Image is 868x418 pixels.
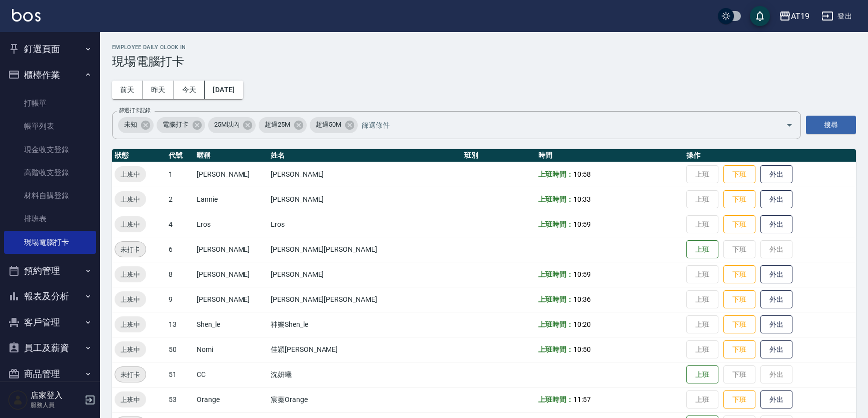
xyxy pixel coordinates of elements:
[806,116,856,134] button: 搜尋
[760,265,792,284] button: 外出
[817,7,856,26] button: 登出
[686,240,718,259] button: 上班
[194,149,268,162] th: 暱稱
[112,44,856,51] h2: Employee Daily Clock In
[31,390,82,400] h5: 店家登入
[115,319,146,330] span: 上班中
[359,116,768,134] input: 篩選條件
[760,190,792,209] button: 外出
[12,9,41,22] img: Logo
[112,81,143,99] button: 前天
[760,390,792,409] button: 外出
[112,149,166,162] th: 狀態
[194,387,268,412] td: Orange
[157,117,205,133] div: 電腦打卡
[194,287,268,312] td: [PERSON_NAME]
[268,149,462,162] th: 姓名
[268,387,462,412] td: 宸蓁Orange
[723,215,755,234] button: 下班
[31,400,82,409] p: 服務人員
[760,215,792,234] button: 外出
[174,81,205,99] button: 今天
[573,195,591,203] span: 10:33
[268,337,462,362] td: 佳穎[PERSON_NAME]
[115,269,146,280] span: 上班中
[268,262,462,287] td: [PERSON_NAME]
[194,362,268,387] td: CC
[208,120,246,130] span: 25M以內
[4,361,96,387] button: 商品管理
[194,312,268,337] td: Shen_le
[760,340,792,359] button: 外出
[194,337,268,362] td: Nomi
[723,190,755,209] button: 下班
[791,10,809,23] div: AT19
[268,212,462,237] td: Eros
[166,212,194,237] td: 4
[4,231,96,254] a: 現場電腦打卡
[166,362,194,387] td: 51
[4,138,96,161] a: 現金收支登錄
[4,258,96,284] button: 預約管理
[750,6,770,26] button: save
[4,92,96,115] a: 打帳單
[573,270,591,278] span: 10:59
[4,207,96,230] a: 排班表
[119,107,151,114] label: 篩選打卡記錄
[775,6,813,27] button: AT19
[115,169,146,180] span: 上班中
[723,390,755,409] button: 下班
[166,337,194,362] td: 50
[8,390,28,410] img: Person
[166,387,194,412] td: 53
[166,149,194,162] th: 代號
[4,36,96,62] button: 釘選頁面
[115,219,146,230] span: 上班中
[115,394,146,405] span: 上班中
[686,365,718,384] button: 上班
[4,115,96,138] a: 帳單列表
[194,262,268,287] td: [PERSON_NAME]
[538,195,573,203] b: 上班時間：
[462,149,536,162] th: 班別
[115,369,146,380] span: 未打卡
[781,117,797,133] button: Open
[268,162,462,187] td: [PERSON_NAME]
[118,120,143,130] span: 未知
[166,187,194,212] td: 2
[268,312,462,337] td: 神樂Shen_le
[573,320,591,328] span: 10:20
[723,315,755,334] button: 下班
[536,149,684,162] th: 時間
[112,55,856,69] h3: 現場電腦打卡
[166,287,194,312] td: 9
[760,165,792,184] button: 外出
[538,345,573,353] b: 上班時間：
[538,220,573,228] b: 上班時間：
[166,237,194,262] td: 6
[573,345,591,353] span: 10:50
[4,184,96,207] a: 材料自購登錄
[760,290,792,309] button: 外出
[259,117,307,133] div: 超過25M
[538,320,573,328] b: 上班時間：
[4,283,96,309] button: 報表及分析
[723,165,755,184] button: 下班
[268,362,462,387] td: 沈妍曦
[573,220,591,228] span: 10:59
[194,187,268,212] td: Lannie
[118,117,154,133] div: 未知
[310,120,347,130] span: 超過50M
[538,170,573,178] b: 上班時間：
[205,81,243,99] button: [DATE]
[115,294,146,305] span: 上班中
[538,270,573,278] b: 上班時間：
[268,187,462,212] td: [PERSON_NAME]
[684,149,856,162] th: 操作
[268,237,462,262] td: [PERSON_NAME][PERSON_NAME]
[115,244,146,255] span: 未打卡
[723,290,755,309] button: 下班
[115,194,146,205] span: 上班中
[143,81,174,99] button: 昨天
[4,309,96,335] button: 客戶管理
